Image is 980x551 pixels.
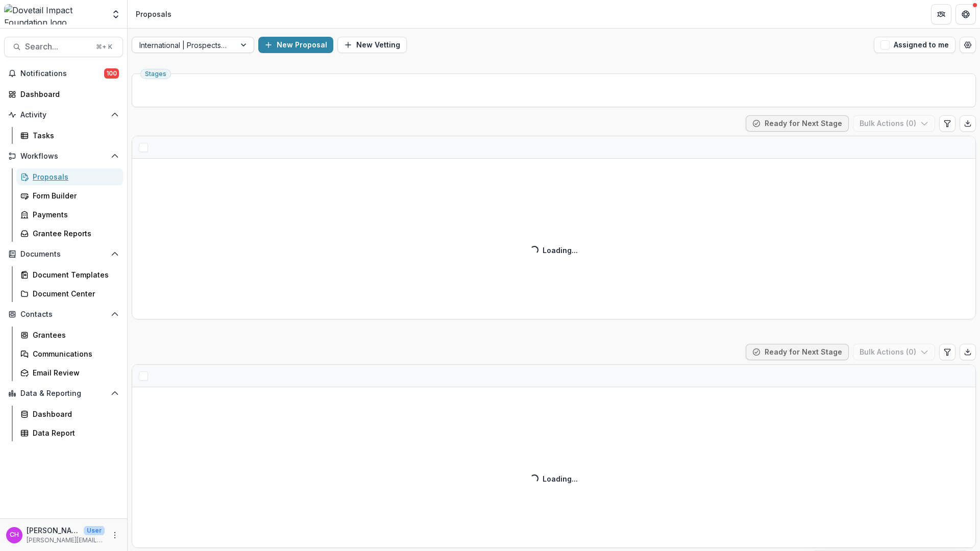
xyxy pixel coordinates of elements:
[4,86,123,103] a: Dashboard
[4,246,123,262] button: Open Documents
[16,266,123,283] a: Document Templates
[27,525,80,536] p: [PERSON_NAME] [PERSON_NAME]
[33,171,115,182] div: Proposals
[16,225,123,242] a: Grantee Reports
[4,148,123,164] button: Open Workflows
[27,536,105,545] p: [PERSON_NAME][EMAIL_ADDRESS][DOMAIN_NAME]
[33,348,115,359] div: Communications
[16,406,123,422] a: Dashboard
[33,288,115,299] div: Document Center
[33,130,115,141] div: Tasks
[955,4,976,24] button: Get Help
[109,4,123,24] button: Open entity switcher
[132,7,176,21] nav: breadcrumb
[33,228,115,239] div: Grantee Reports
[4,385,123,402] button: Open Data & Reporting
[16,424,123,441] a: Data Report
[33,269,115,280] div: Document Templates
[25,42,90,52] span: Search...
[33,209,115,220] div: Payments
[16,285,123,302] a: Document Center
[20,310,107,319] span: Contacts
[874,37,955,53] button: Assigned to me
[33,330,115,340] div: Grantees
[136,9,171,19] div: Proposals
[4,306,123,322] button: Open Contacts
[20,250,107,259] span: Documents
[16,327,123,343] a: Grantees
[4,37,123,57] button: Search...
[4,107,123,123] button: Open Activity
[84,526,105,535] p: User
[16,345,123,362] a: Communications
[16,187,123,204] a: Form Builder
[16,364,123,381] a: Email Review
[16,168,123,185] a: Proposals
[20,152,107,161] span: Workflows
[94,41,114,53] div: ⌘ + K
[16,206,123,223] a: Payments
[931,4,951,24] button: Partners
[109,529,121,541] button: More
[960,37,976,53] button: Open table manager
[20,111,107,119] span: Activity
[337,37,407,53] button: New Vetting
[33,190,115,201] div: Form Builder
[33,409,115,419] div: Dashboard
[258,37,333,53] button: New Proposal
[4,4,105,24] img: Dovetail Impact Foundation logo
[33,367,115,378] div: Email Review
[16,127,123,144] a: Tasks
[33,428,115,438] div: Data Report
[20,389,107,398] span: Data & Reporting
[20,69,104,78] span: Notifications
[145,70,166,78] span: Stages
[4,65,123,82] button: Notifications100
[10,532,19,538] div: Courtney Eker Hardy
[104,68,119,79] span: 100
[20,89,115,99] div: Dashboard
